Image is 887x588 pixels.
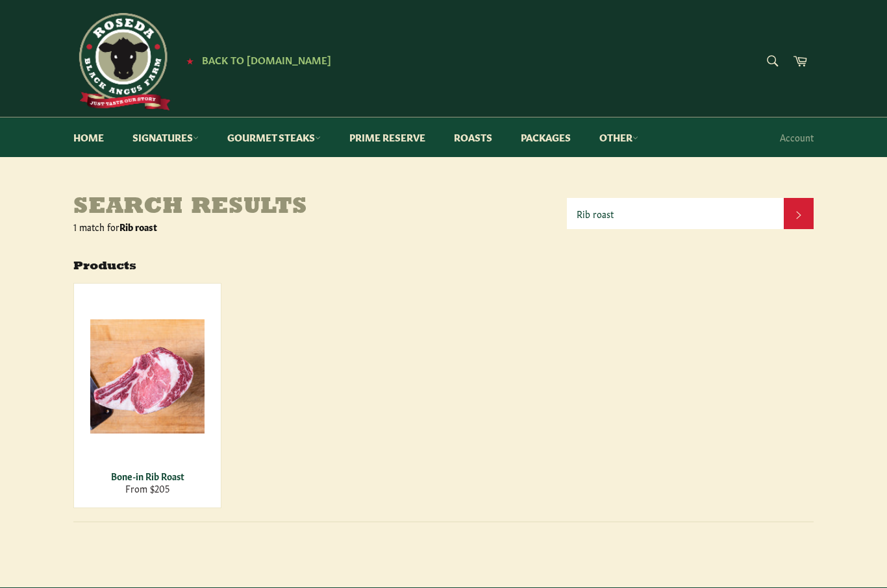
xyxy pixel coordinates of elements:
[73,259,814,275] h2: Products
[82,470,213,482] div: Bone-in Rib Roast
[508,117,584,157] a: Packages
[586,117,651,157] a: Other
[186,55,194,66] span: ★
[119,117,212,157] a: Signatures
[73,283,221,508] a: Bone-in Rib Roast Bone-in Rib Roast From $205
[336,117,438,157] a: Prime Reserve
[214,117,334,157] a: Gourmet Steaks
[82,482,213,495] div: From $205
[202,53,331,66] span: Back to [DOMAIN_NAME]
[73,13,171,110] img: Roseda Beef
[567,198,784,229] input: Search
[441,117,505,157] a: Roasts
[119,220,157,233] strong: Rib roast
[73,221,567,233] p: 1 match for
[180,55,331,66] a: ★ Back to [DOMAIN_NAME]
[90,319,205,434] img: Bone-in Rib Roast
[773,118,820,156] a: Account
[73,195,567,221] h1: Search results
[60,117,117,157] a: Home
